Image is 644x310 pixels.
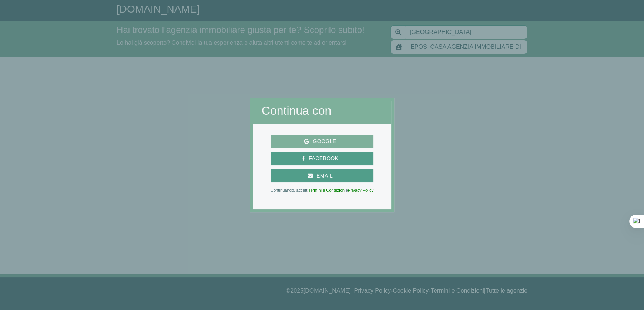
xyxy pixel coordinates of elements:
[271,169,374,183] button: Email
[305,154,342,163] span: Facebook
[313,171,336,181] span: Email
[271,135,374,148] button: Google
[348,188,374,192] a: Privacy Policy
[271,152,374,165] button: Facebook
[271,188,374,192] p: Continuando, accetti e
[262,104,383,118] h2: Continua con
[309,137,340,146] span: Google
[308,188,346,192] a: Termini e Condizioni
